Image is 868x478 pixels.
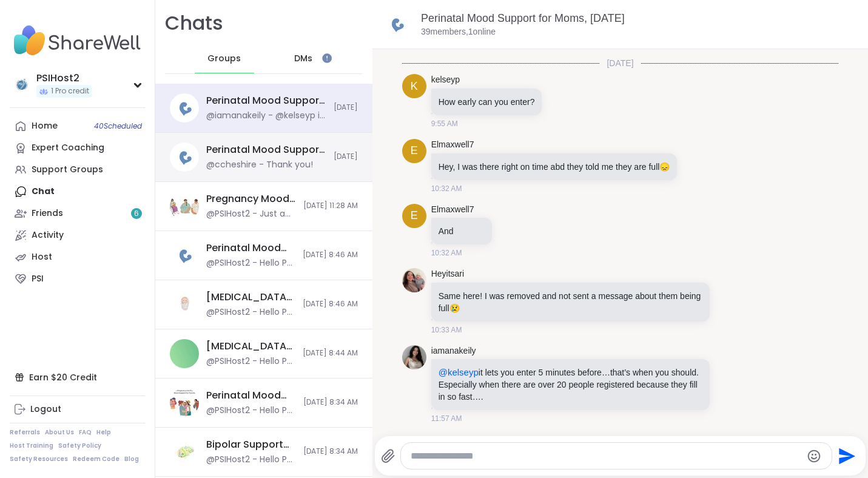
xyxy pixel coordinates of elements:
div: Earn $20 Credit [10,366,145,388]
div: Pregnancy Mood Support, [DATE] [206,192,296,206]
div: Perinatal Mood Support for Moms, [DATE] [206,241,295,255]
div: Perinatal Mood Support for Moms, [DATE] [206,143,326,157]
button: Emoji picker [807,449,821,463]
span: E [411,207,418,224]
img: PSIHost2 [12,75,32,95]
div: PSIHost2 [36,72,92,85]
div: Perinatal Mood Support for Moms, [DATE] [206,94,326,107]
span: 6 [134,209,139,219]
span: [DATE] 8:46 AM [303,299,358,309]
span: 10:32 AM [431,247,462,258]
div: @PSIHost2 - Hello PSI group members! A friendly reminder: We will allow up to 16 group members to... [206,454,296,466]
span: [DATE] 8:34 AM [303,446,358,457]
span: 1 Pro credit [51,86,89,96]
img: Perinatal Mood Support for Parents, Oct 08 [170,388,199,417]
a: PSI [10,268,145,290]
a: Heyitsari [431,268,464,280]
div: @PSIHost2 - Hello PSI group members! A friendly reminder: We will allow up to 16 group members to... [206,355,295,368]
div: Activity [32,229,64,241]
div: @iamanakeily - @kelseyp it lets you enter 5 minutes before…that’s when you should. Especially whe... [206,110,326,122]
a: Support Groups [10,159,145,181]
span: k [411,78,418,95]
a: Safety Policy [58,442,101,450]
a: Expert Coaching [10,137,145,159]
span: 40 Scheduled [94,121,142,131]
p: 39 members, 1 online [421,26,496,38]
div: [MEDICAL_DATA] [MEDICAL_DATA] Parents, [DATE] [206,291,295,304]
a: iamanakeily [431,345,476,357]
button: Send [832,442,860,470]
div: Bipolar Support for Perinatal People, [DATE] [206,438,296,451]
div: Logout [30,403,61,416]
span: 10:33 AM [431,325,462,335]
a: Safety Resources [10,455,68,463]
span: [DATE] [334,152,358,162]
img: ShareWell Nav Logo [10,19,145,62]
img: Perinatal Mood Support for Moms, Oct 09 [382,10,411,39]
a: Home40Scheduled [10,115,145,137]
p: How early can you enter? [439,96,535,108]
img: https://sharewell-space-live.sfo3.digitaloceanspaces.com/user-generated/22ef1fea-5b0e-4312-91bf-f... [402,345,426,369]
img: NICU Postpartum Parents, Oct 09 [170,290,199,319]
span: 😞 [659,162,670,172]
div: Support Groups [32,164,103,176]
span: Groups [207,53,241,65]
div: Perinatal Mood Support for Parents, [DATE] [206,389,296,402]
span: @kelseyp [439,367,479,377]
a: Referrals [10,428,40,437]
p: And [439,225,485,237]
div: @PSIHost2 - Hello PSI group members! A friendly reminder: We will allow up to 16 group members to... [206,405,296,417]
iframe: Spotlight [322,53,332,63]
span: 9:55 AM [431,118,458,129]
span: [DATE] [334,103,358,113]
a: Elmaxwell7 [431,204,474,216]
div: PSI [32,273,44,285]
div: [MEDICAL_DATA] [MEDICAL_DATA] Support, [DATE] [206,340,295,353]
img: Perinatal Mood Support for Moms, Oct 09 [170,241,199,270]
img: Perinatal Mood Support for Moms, Oct 09 [170,143,199,172]
a: kelseyp [431,74,460,86]
span: 10:32 AM [431,183,462,194]
a: Perinatal Mood Support for Moms, [DATE] [421,12,625,24]
div: Home [32,120,58,132]
span: 😢 [449,303,460,313]
h1: Chats [165,10,223,37]
span: [DATE] 8:46 AM [303,250,358,260]
img: Postpartum Eating Disorder Support, Oct 09 [170,339,199,368]
div: Host [32,251,52,263]
span: [DATE] 8:34 AM [303,397,358,408]
a: FAQ [79,428,92,437]
a: Logout [10,399,145,420]
a: About Us [45,428,74,437]
a: Elmaxwell7 [431,139,474,151]
div: @ccheshire - Thank you! [206,159,313,171]
a: Activity [10,224,145,246]
div: @PSIHost2 - Hello PSI group members! A friendly reminder: We will allow up to 16 group members to... [206,257,295,269]
img: Pregnancy Mood Support, Oct 08 [170,192,199,221]
a: Blog [124,455,139,463]
div: @PSIHost2 - Just a reminder that our Pregnancy Mood Support group is only for those who are curre... [206,208,296,220]
span: [DATE] 11:28 AM [303,201,358,211]
img: Bipolar Support for Perinatal People, Oct 08 [170,437,199,466]
img: https://sharewell-space-live.sfo3.digitaloceanspaces.com/user-generated/776a80b3-e1ed-442a-8ac3-f... [402,268,426,292]
a: Redeem Code [73,455,119,463]
img: Perinatal Mood Support for Moms, Oct 09 [170,93,199,123]
div: Friends [32,207,63,220]
span: E [411,143,418,159]
p: Hey, I was there right on time abd they told me they are full [439,161,670,173]
span: [DATE] 8:44 AM [303,348,358,358]
span: DMs [294,53,312,65]
a: Friends6 [10,203,145,224]
p: it lets you enter 5 minutes before…that’s when you should. Especially when there are over 20 peop... [439,366,702,403]
a: Help [96,428,111,437]
span: [DATE] [599,57,641,69]
a: Host [10,246,145,268]
span: 11:57 AM [431,413,462,424]
div: @PSIHost2 - Hello PSI group members! A friendly reminder: We will allow up to 16 group members to... [206,306,295,318]
a: Host Training [10,442,53,450]
div: Expert Coaching [32,142,104,154]
textarea: Type your message [411,450,801,462]
p: Same here! I was removed and not sent a message about them being full [439,290,702,314]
